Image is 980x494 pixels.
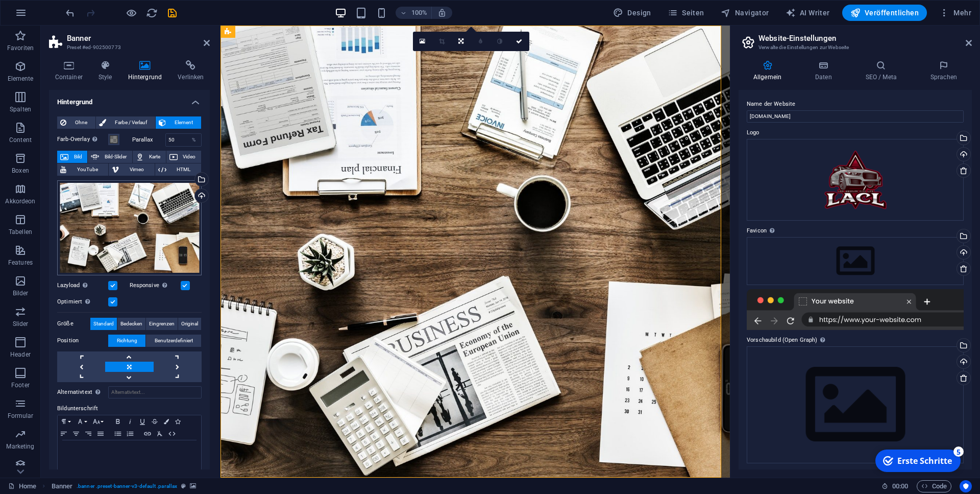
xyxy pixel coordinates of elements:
[172,60,210,82] h4: Verlinken
[960,480,972,492] button: Usercentrics
[130,279,181,292] label: Responsive
[124,415,136,428] button: Kursiv (Ctrl+I)
[108,386,202,398] input: Alternativtext...
[8,412,34,420] p: Formular
[747,139,964,221] div: laclneu-wabrjeaePClyj7KnA7tH0g.png
[169,163,198,176] span: HTML
[112,415,124,428] button: Fett (Ctrl+B)
[84,1,94,11] div: 5
[668,8,704,18] span: Seiten
[57,335,108,347] label: Position
[609,5,655,21] button: Design
[13,320,29,328] p: Slider
[9,228,32,236] p: Tabellen
[758,34,972,43] h2: Website-Einstellungen
[120,318,142,330] span: Bedecken
[64,7,76,19] i: Rückgängig: Bild ändern (Strg+Z)
[166,7,178,19] button: save
[411,7,427,19] h6: 100%
[13,289,29,297] p: Bilder
[413,32,432,51] a: Wähle aus deinen Dateien, Stockfotos oder lade Dateien hoch
[49,60,92,82] h4: Container
[432,32,452,51] a: Ausschneide-Modus
[69,116,92,129] span: Ohne
[108,335,145,347] button: Richtung
[8,480,36,492] a: Klick, um Auswahl aufzuheben. Doppelklick öffnet Seitenverwaltung
[471,32,491,51] a: Weichzeichnen
[57,133,108,146] label: Farb-Overlay
[57,180,202,275] div: pexels-photo-860379.jpeg
[190,483,196,489] i: Element verfügt über einen Hintergrund
[58,428,70,440] button: Linksbündig ausrichten
[117,335,137,347] span: Richtung
[609,5,655,21] div: Design (Strg+Alt+Y)
[122,163,151,176] span: Vimeo
[149,318,175,330] span: Eingrenzen
[800,60,851,82] h4: Daten
[892,480,908,492] span: 00 00
[166,428,178,440] button: HTML
[8,258,33,267] p: Features
[92,60,122,82] h4: Style
[717,5,773,21] button: Navigator
[94,428,107,440] button: Blocksatz
[747,110,964,123] input: Name...
[747,225,964,237] label: Favicon
[721,8,769,18] span: Navigator
[155,163,201,176] button: HTML
[452,32,471,51] a: Ausrichtung ändern
[77,480,177,492] span: . banner .preset-banner-v3-default .parallax
[28,10,82,21] div: Erste Schritte
[881,480,909,492] h6: Session-Zeit
[57,403,202,415] label: Bildunterschrift
[141,428,154,440] button: Link einfügen
[57,279,108,292] label: Lazyload
[132,137,165,143] label: Parallax
[67,43,189,52] h3: Preset #ed-902500773
[396,7,432,19] button: 100%
[147,151,163,163] span: Karte
[5,197,35,205] p: Akkordeon
[52,480,197,492] nav: breadcrumb
[851,60,916,82] h4: SEO / Meta
[122,60,172,82] h4: Hintergrund
[57,318,90,330] label: Größe
[178,318,201,330] button: Original
[57,163,108,176] button: YouTube
[6,442,34,451] p: Marketing
[747,127,964,139] label: Logo
[161,415,172,428] button: Farben
[935,5,975,21] button: Mehr
[49,90,210,108] h4: Hintergrund
[96,116,155,129] button: Farbe / Verlauf
[155,335,193,347] span: Benutzerdefiniert
[117,318,145,330] button: Bedecken
[169,116,198,129] span: Element
[149,415,161,428] button: Durchgestrichen
[146,7,158,19] i: Seite neu laden
[7,44,34,52] p: Favoriten
[70,428,82,440] button: Zentriert ausrichten
[154,428,166,440] button: Formatierung löschen
[172,415,183,428] button: Icons
[510,32,529,51] a: Bestätigen ( Strg ⏎ )
[181,483,186,489] i: Dieses Element ist ein anpassbares Preset
[71,151,84,163] span: Bild
[491,32,510,51] a: Graustufen
[786,8,830,18] span: AI Writer
[739,60,800,82] h4: Allgemein
[67,34,210,43] h2: Banner
[109,163,154,176] button: Vimeo
[88,151,132,163] button: Bild-Slider
[781,5,834,21] button: AI Writer
[57,116,95,129] button: Ohne
[916,60,972,82] h4: Sprachen
[842,5,927,21] button: Veröffentlichen
[136,415,149,428] button: Unterstrichen (Ctrl+U)
[181,318,198,330] span: Original
[758,43,951,52] h3: Verwalte die Einstellungen zur Webseite
[52,480,73,492] span: Klick zum Auswählen. Doppelklick zum Bearbeiten
[187,134,201,146] div: %
[747,98,964,110] label: Name der Website
[90,415,107,428] button: Schriftgröße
